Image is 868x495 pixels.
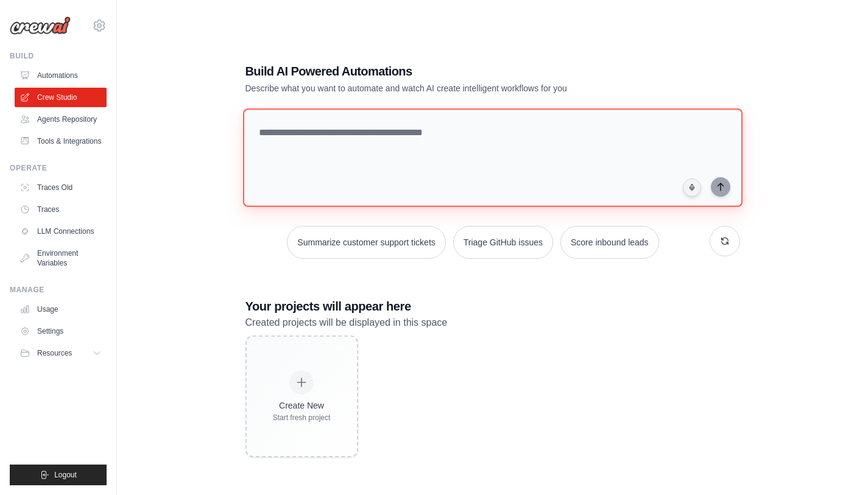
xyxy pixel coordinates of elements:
a: LLM Connections [15,222,107,241]
div: Start fresh project [273,413,331,423]
h3: Your projects will appear here [245,298,740,315]
a: Traces Old [15,178,107,197]
button: Triage GitHub issues [453,226,553,259]
span: Resources [37,348,72,358]
button: Click to speak your automation idea [683,178,701,197]
h1: Build AI Powered Automations [245,63,655,80]
a: Agents Repository [15,110,107,129]
a: Usage [15,300,107,319]
a: Crew Studio [15,88,107,107]
a: Settings [15,321,107,341]
div: Operate [10,163,107,173]
div: Build [10,51,107,61]
button: Get new suggestions [710,226,740,256]
span: Logout [54,470,77,480]
button: Score inbound leads [560,226,659,259]
a: Environment Variables [15,244,107,273]
button: Resources [15,343,107,363]
a: Traces [15,200,107,219]
div: Manage [10,285,107,295]
a: Tools & Integrations [15,132,107,151]
button: Logout [10,465,107,485]
img: Logo [10,16,71,35]
button: Summarize customer support tickets [287,226,445,259]
div: Create New [273,399,331,412]
p: Created projects will be displayed in this space [245,315,740,331]
a: Automations [15,66,107,85]
p: Describe what you want to automate and watch AI create intelligent workflows for you [245,82,655,94]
